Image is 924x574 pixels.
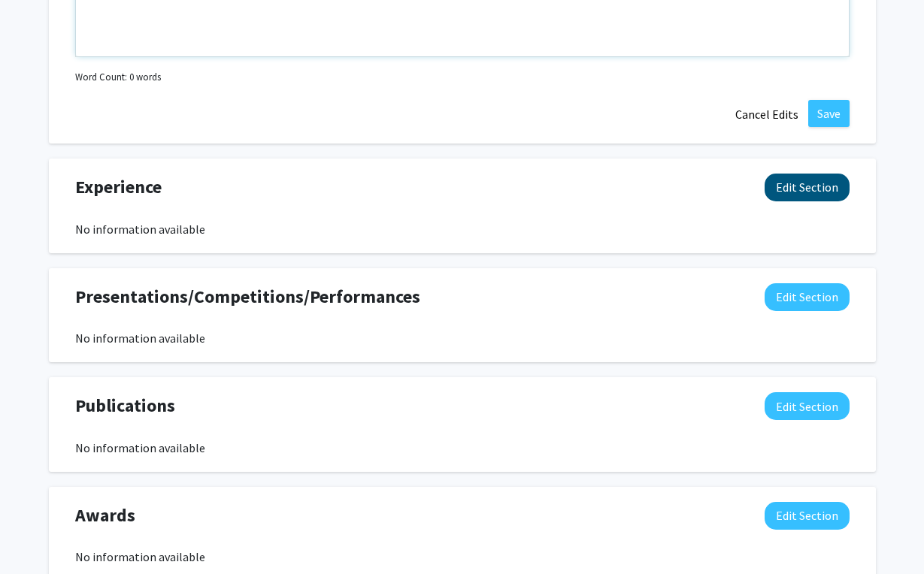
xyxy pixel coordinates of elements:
[75,392,175,419] span: Publications
[765,502,850,530] button: Edit Awards
[75,502,135,529] span: Awards
[75,329,850,347] div: No information available
[75,439,850,457] div: No information available
[765,174,850,201] button: Edit Experience
[75,283,420,310] span: Presentations/Competitions/Performances
[75,220,850,238] div: No information available
[75,174,162,201] span: Experience
[765,283,850,311] button: Edit Presentations/Competitions/Performances
[75,548,850,566] div: No information available
[765,392,850,420] button: Edit Publications
[75,70,161,84] small: Word Count: 0 words
[726,100,808,128] button: Cancel Edits
[11,506,64,563] iframe: Chat
[808,100,850,127] button: Save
